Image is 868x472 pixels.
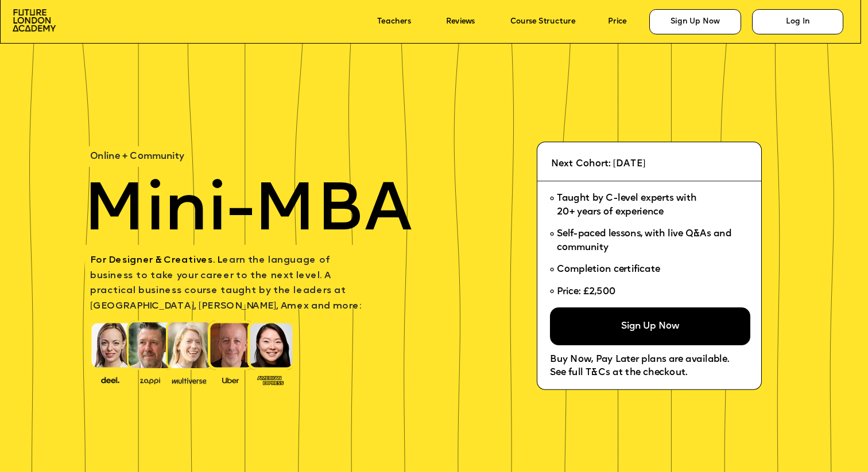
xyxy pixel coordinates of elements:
span: Next Cohort: [DATE] [551,159,645,169]
span: Online + Community [90,153,184,162]
span: Completion certificate [557,265,660,274]
img: image-388f4489-9820-4c53-9b08-f7df0b8d4ae2.png [93,374,127,385]
img: image-99cff0b2-a396-4aab-8550-cf4071da2cb9.png [214,375,247,384]
span: For Designer & Creatives. L [90,256,222,265]
img: image-b2f1584c-cbf7-4a77-bbe0-f56ae6ee31f2.png [133,375,167,384]
span: earn the language of business to take your career to the next level. A practical business course ... [90,256,361,311]
span: Mini-MBA [83,178,412,246]
img: image-93eab660-639c-4de6-957c-4ae039a0235a.png [253,373,287,386]
span: See full T&Cs at the checkout. [550,369,687,378]
a: Course Structure [510,18,576,26]
span: Price: £2,500 [557,287,616,297]
a: Price [608,18,626,26]
span: Taught by C-level experts with 20+ years of experience [557,194,697,217]
a: Reviews [446,18,475,26]
span: Self-paced lessons, with live Q&As and community [557,230,734,253]
img: image-b7d05013-d886-4065-8d38-3eca2af40620.png [169,374,210,385]
a: Teachers [377,18,411,26]
span: Buy Now, Pay Later plans are available. [550,355,729,364]
img: image-aac980e9-41de-4c2d-a048-f29dd30a0068.png [13,9,56,31]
